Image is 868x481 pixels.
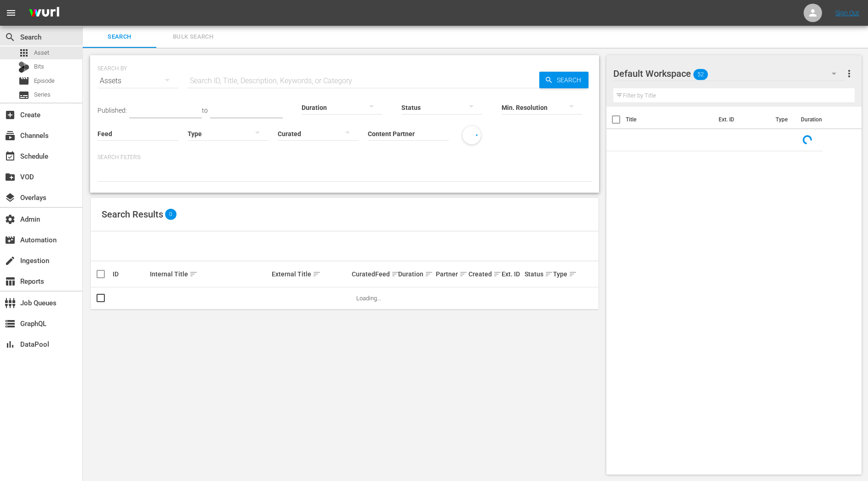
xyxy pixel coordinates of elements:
th: Duration [795,107,851,132]
div: Internal Title [150,269,269,280]
span: Automation [5,235,16,246]
div: Feed [375,269,396,280]
span: 0 [165,209,177,220]
span: Series [34,90,51,99]
div: Ext. ID [502,270,522,278]
span: Asset [18,47,29,58]
div: Assets [97,68,178,94]
button: Search [539,72,588,88]
div: ID [113,270,147,278]
span: Reports [5,276,16,287]
span: Loading... [356,295,381,302]
img: ans4CAIJ8jUAAAAAAAAAAAAAAAAAAAAAAAAgQb4GAAAAAAAAAAAAAAAAAAAAAAAAJMjXAAAAAAAAAAAAAAAAAAAAAAAAgAT5G... [22,2,66,24]
span: Schedule [5,151,16,162]
span: Admin [5,214,16,225]
span: 52 [693,65,708,84]
span: sort [189,270,198,278]
span: Overlays [5,192,16,203]
div: Default Workspace [613,61,845,86]
div: Status [525,269,550,280]
span: sort [313,270,321,278]
button: more_vert [844,63,855,85]
div: Bits [18,62,29,73]
span: Channels [5,130,16,141]
span: Bits [34,62,44,71]
span: Search [88,32,151,42]
div: Duration [398,269,433,280]
span: DataPool [5,339,16,350]
span: sort [569,270,577,278]
span: Asset [34,48,49,57]
th: Title [626,107,713,132]
span: more_vert [844,68,855,79]
span: GraphQL [5,318,16,329]
span: sort [493,270,502,278]
span: Search [5,32,16,43]
div: Curated [352,270,372,278]
span: Published: [97,107,127,114]
span: Search [553,72,588,88]
span: sort [545,270,553,278]
span: Episode [34,76,55,86]
p: Search Filters: [97,154,592,161]
div: Type [553,269,569,280]
span: sort [391,270,400,278]
span: Bulk Search [162,32,224,42]
div: Created [468,269,498,280]
span: Series [18,90,29,101]
span: sort [425,270,433,278]
th: Type [770,107,795,132]
span: sort [459,270,468,278]
span: Create [5,109,16,120]
span: Search Results [102,209,163,220]
div: External Title [272,269,348,280]
span: VOD [5,172,16,183]
span: Ingestion [5,255,16,266]
th: Ext. ID [713,107,771,132]
div: Partner [436,269,466,280]
a: Sign Out [835,9,859,17]
span: Job Queues [5,298,16,309]
span: Episode [18,75,29,86]
span: to [202,107,208,114]
span: menu [6,7,17,18]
